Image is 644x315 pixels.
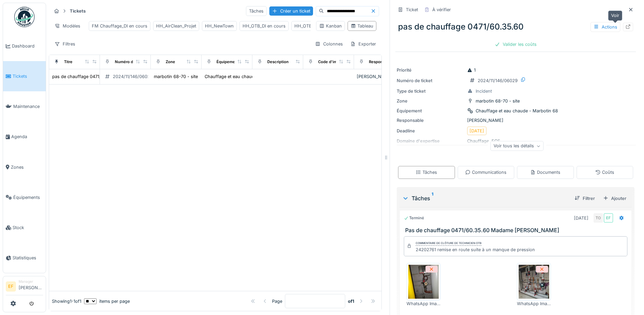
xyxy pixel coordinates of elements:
[3,152,46,182] a: Zones
[574,215,588,221] div: [DATE]
[348,298,354,304] strong: of 1
[13,255,43,261] span: Statistiques
[476,98,520,104] div: marbotin 68-70 - site
[13,224,43,231] span: Stock
[3,31,46,61] a: Dashboard
[3,182,46,212] a: Équipements
[205,73,287,80] div: Chauffage et eau chaude - Marbotin 68
[432,6,451,13] div: À vérifier
[397,77,464,84] div: Numéro de ticket
[397,88,464,94] div: Type de ticket
[216,59,239,65] div: Équipement
[6,279,43,295] a: EF Manager[PERSON_NAME]
[67,8,88,14] strong: Tickets
[517,300,551,307] div: WhatsApp Image [DATE] à 14.27.53_0c8d3f8e.jpg
[402,194,569,202] div: Tâches
[519,265,549,299] img: 1zh3dstyse0x7tg224zd5j8clqbg
[397,117,464,124] div: Responsable
[491,141,544,151] div: Voir tous les détails
[52,298,81,304] div: Showing 1 - 1 of 1
[530,169,560,175] div: Documents
[476,88,492,94] div: Incident
[369,59,393,65] div: Responsable
[397,117,635,124] div: [PERSON_NAME]
[465,169,506,175] div: Communications
[404,215,424,221] div: Terminé
[408,265,439,299] img: 7oi0ehzoo1f153km3fr5lv3ohv4p
[416,246,535,253] div: 24202761 remise en route suite à un manque de pression
[64,59,72,65] div: Titre
[12,43,43,49] span: Dashboard
[416,169,437,175] div: Tâches
[595,169,614,175] div: Coûts
[406,6,418,13] div: Ticket
[115,59,147,65] div: Numéro de ticket
[357,73,402,80] div: [PERSON_NAME]
[267,59,289,65] div: Description
[205,23,234,29] div: HH_NewTown
[312,39,346,49] div: Colonnes
[397,98,464,104] div: Zone
[246,6,267,16] div: Tâches
[594,213,603,223] div: TO
[397,108,464,114] div: Équipement
[84,298,130,304] div: items per page
[6,281,16,292] li: EF
[3,61,46,91] a: Tickets
[52,73,120,80] div: pas de chauffage 0471/60.35.60
[13,103,43,110] span: Maintenance
[476,108,558,114] div: Chauffage et eau chaude - Marbotin 68
[395,18,636,36] div: pas de chauffage 0471/60.35.60
[3,212,46,243] a: Stock
[600,194,629,203] div: Ajouter
[3,91,46,122] a: Maintenance
[13,73,43,79] span: Tickets
[590,22,620,32] div: Actions
[269,6,313,16] div: Créer un ticket
[166,59,175,65] div: Zone
[19,279,43,294] li: [PERSON_NAME]
[318,59,352,65] div: Code d'imputation
[156,23,196,29] div: HH_AirClean_Projet
[92,23,147,29] div: FM Chauffage_DI en cours
[13,194,43,201] span: Équipements
[492,40,539,49] div: Valider les coûts
[11,164,43,170] span: Zones
[405,227,629,234] h3: Pas de chauffage 0471/60.35.60 Madame [PERSON_NAME]
[113,73,153,80] div: 2024/11/146/06029
[608,11,622,20] div: Voir
[51,21,83,31] div: Modèles
[467,67,476,73] div: 1
[351,23,373,29] div: Tableau
[154,73,198,80] div: marbotin 68-70 - site
[407,300,440,307] div: WhatsApp Image [DATE] à 14.27.54_67d1340b.jpg
[243,23,286,29] div: HH_OTB_DI en cours
[11,133,43,140] span: Agenda
[3,122,46,152] a: Agenda
[347,39,379,49] div: Exporter
[272,298,282,304] div: Page
[478,77,518,84] div: 2024/11/146/06029
[19,279,43,284] div: Manager
[319,23,342,29] div: Kanban
[432,194,433,202] sup: 1
[397,128,464,134] div: Deadline
[572,194,598,203] div: Filtrer
[397,67,464,73] div: Priorité
[294,23,345,29] div: HH_OTB_Projet en cours
[3,243,46,273] a: Statistiques
[416,241,481,246] div: Commentaire de clôture de Technicien Otb
[51,39,78,49] div: Filtres
[604,213,613,223] div: EF
[470,128,484,134] div: [DATE]
[14,7,35,27] img: Badge_color-CXgf-gQk.svg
